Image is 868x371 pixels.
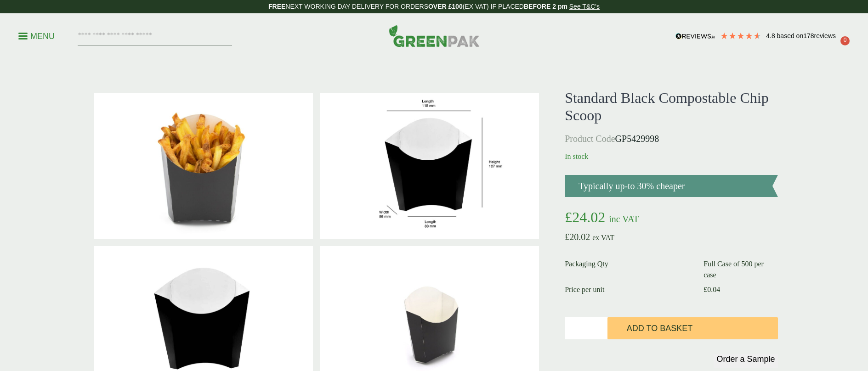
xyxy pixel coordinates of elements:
bdi: 24.02 [565,209,605,225]
span: 4.8 [766,32,777,39]
dd: Full Case of 500 per case [703,259,777,281]
strong: OVER £100 [428,3,463,10]
a: Menu [18,31,55,40]
span: reviews [814,32,836,39]
span: ex VAT [592,234,614,242]
span: Order a Sample [716,354,775,364]
div: 4.78 Stars [720,32,761,40]
span: 178 [803,32,814,39]
img: REVIEWS.io [675,33,715,39]
button: Order a Sample [714,354,777,368]
img: ChipScoop_standardBlack [320,93,539,239]
span: Add to Basket [627,324,692,334]
strong: BEFORE 2 pm [524,3,567,10]
span: £ [703,286,707,293]
bdi: 0.04 [703,286,720,293]
span: Product Code [565,134,615,144]
span: inc VAT [609,214,639,224]
strong: FREE [268,3,285,10]
p: In stock [565,151,777,162]
a: See T&C's [569,3,600,10]
span: 0 [840,36,850,45]
span: Based on [777,32,804,39]
bdi: 20.02 [565,232,590,242]
span: £ [565,232,569,242]
span: £ [565,209,572,225]
img: GreenPak Supplies [389,25,480,47]
dt: Price per unit [565,284,692,295]
p: Menu [18,31,55,42]
p: GP5429998 [565,132,777,146]
button: Add to Basket [607,317,778,339]
dt: Packaging Qty [565,259,692,281]
img: Chip Scoop [94,93,313,239]
h1: Standard Black Compostable Chip Scoop [565,89,777,124]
